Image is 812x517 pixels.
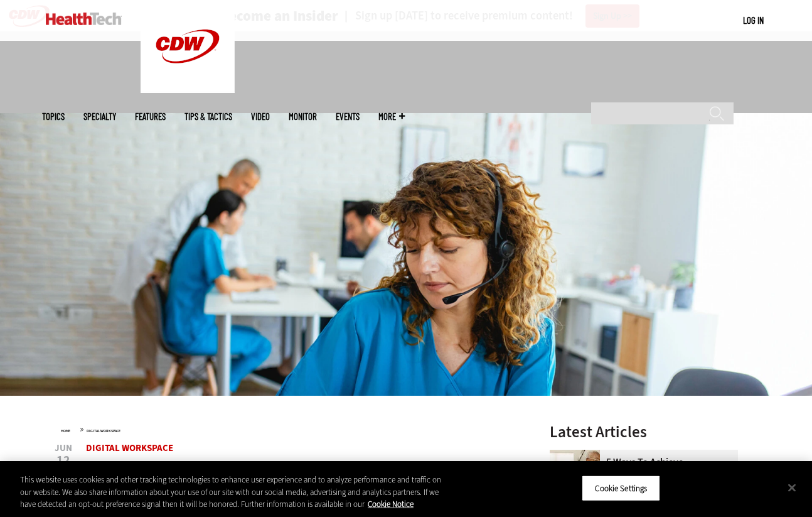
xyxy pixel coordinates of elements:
[141,83,235,96] a: CDW
[778,474,806,501] button: Close
[42,112,65,121] span: Topics
[550,424,738,440] h3: Latest Articles
[61,424,516,434] div: »
[251,112,270,121] a: Video
[87,428,120,433] a: Digital Workspace
[86,442,173,454] a: Digital Workspace
[55,454,72,467] span: 12
[61,428,70,433] a: Home
[368,499,414,509] a: More information about your privacy
[184,112,232,121] a: Tips & Tactics
[743,14,764,27] div: User menu
[550,457,730,498] a: 5 Ways to Achieve Connected Senior Living That Benefit Residents and Staff
[582,475,660,501] button: Cookie Settings
[135,112,166,121] a: Features
[743,14,764,26] a: Log in
[289,112,317,121] a: MonITor
[550,450,600,500] img: Networking Solutions for Senior Living
[550,450,606,460] a: Networking Solutions for Senior Living
[55,444,72,453] span: Jun
[20,474,447,511] div: This website uses cookies and other tracking technologies to enhance user experience and to analy...
[336,112,360,121] a: Events
[378,112,405,121] span: More
[83,112,116,121] span: Specialty
[46,13,122,25] img: Home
